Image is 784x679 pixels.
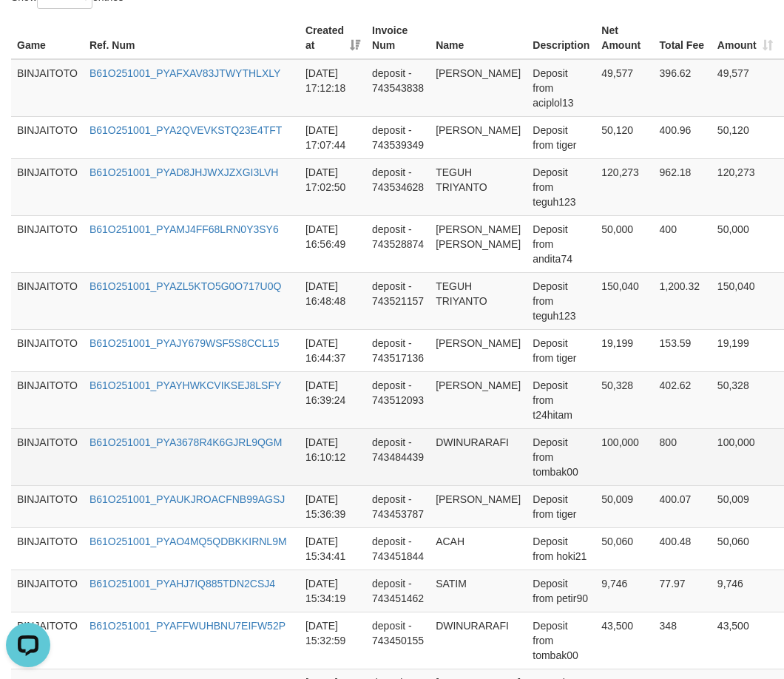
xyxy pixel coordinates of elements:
td: BINJAITOTO [11,527,84,570]
td: Deposit from tombak00 [527,612,595,669]
td: Deposit from tiger [527,485,595,527]
td: deposit - 743451844 [366,527,430,570]
button: Open LiveChat chat widget [6,6,50,50]
td: [PERSON_NAME] [430,59,527,117]
th: Amount: activate to sort column ascending [712,17,779,59]
th: Game [11,17,84,59]
td: Deposit from teguh123 [527,158,595,215]
td: 77.97 [654,570,712,612]
td: deposit - 743512093 [366,371,430,428]
td: 402.62 [654,371,712,428]
th: Description [527,17,595,59]
td: BINJAITOTO [11,485,84,527]
th: Created at: activate to sort column ascending [300,17,366,59]
td: 9,746 [712,570,779,612]
td: 400.96 [654,116,712,158]
a: B61O251001_PYAJY679WSF5S8CCL15 [89,337,280,349]
td: [PERSON_NAME] [430,116,527,158]
td: BINJAITOTO [11,428,84,485]
td: 962.18 [654,158,712,215]
a: B61O251001_PYAZL5KTO5G0O717U0Q [89,280,281,292]
td: deposit - 743450155 [366,612,430,669]
td: deposit - 743517136 [366,329,430,371]
td: deposit - 743453787 [366,485,430,527]
td: [DATE] 15:34:19 [300,570,366,612]
th: Total Fee [654,17,712,59]
td: BINJAITOTO [11,329,84,371]
td: [DATE] 15:34:41 [300,527,366,570]
td: BINJAITOTO [11,371,84,428]
th: Invoice Num [366,17,430,59]
td: 120,273 [595,158,653,215]
td: [DATE] 16:48:48 [300,272,366,329]
td: 19,199 [712,329,779,371]
td: Deposit from t24hitam [527,371,595,428]
td: 50,000 [595,215,653,272]
td: 50,120 [712,116,779,158]
td: SATIM [430,570,527,612]
td: [DATE] 16:44:37 [300,329,366,371]
td: DWINURARAFI [430,612,527,669]
td: BINJAITOTO [11,272,84,329]
td: [DATE] 16:10:12 [300,428,366,485]
td: 153.59 [654,329,712,371]
td: [DATE] 16:39:24 [300,371,366,428]
td: deposit - 743484439 [366,428,430,485]
td: 50,328 [712,371,779,428]
td: deposit - 743451462 [366,570,430,612]
th: Ref. Num [84,17,300,59]
td: deposit - 743543838 [366,59,430,117]
td: 100,000 [595,428,653,485]
a: B61O251001_PYAFXAV83JTWYTHLXLY [89,67,280,79]
td: [DATE] 15:32:59 [300,612,366,669]
td: Deposit from tiger [527,329,595,371]
td: [PERSON_NAME] [PERSON_NAME] [430,215,527,272]
td: [DATE] 17:07:44 [300,116,366,158]
td: 50,060 [595,527,653,570]
td: 43,500 [595,612,653,669]
td: 150,040 [712,272,779,329]
a: B61O251001_PYAMJ4FF68LRN0Y3SY6 [89,223,279,235]
td: BINJAITOTO [11,59,84,117]
td: Deposit from tiger [527,116,595,158]
td: deposit - 743528874 [366,215,430,272]
td: 100,000 [712,428,779,485]
td: deposit - 743539349 [366,116,430,158]
a: B61O251001_PYAUKJROACFNB99AGSJ [89,493,285,505]
td: [PERSON_NAME] [430,371,527,428]
td: TEGUH TRIYANTO [430,158,527,215]
td: 50,328 [595,371,653,428]
td: 150,040 [595,272,653,329]
th: Name [430,17,527,59]
td: BINJAITOTO [11,612,84,669]
td: 400.07 [654,485,712,527]
td: BINJAITOTO [11,116,84,158]
td: [PERSON_NAME] [430,329,527,371]
td: Deposit from andita74 [527,215,595,272]
td: [PERSON_NAME] [430,485,527,527]
td: BINJAITOTO [11,158,84,215]
th: Net Amount [595,17,653,59]
td: 50,009 [595,485,653,527]
td: 1,200.32 [654,272,712,329]
td: 50,009 [712,485,779,527]
a: B61O251001_PYAFFWUHBNU7EIFW52P [89,620,285,632]
td: 43,500 [712,612,779,669]
td: BINJAITOTO [11,570,84,612]
td: 348 [654,612,712,669]
td: [DATE] 17:02:50 [300,158,366,215]
td: 396.62 [654,59,712,117]
td: 50,120 [595,116,653,158]
a: B61O251001_PYAO4MQ5QDBKKIRNL9M [89,536,287,547]
td: Deposit from tombak00 [527,428,595,485]
td: Deposit from hoki21 [527,527,595,570]
td: DWINURARAFI [430,428,527,485]
td: 800 [654,428,712,485]
td: Deposit from aciplol13 [527,59,595,117]
td: 50,060 [712,527,779,570]
td: 49,577 [595,59,653,117]
a: B61O251001_PYAD8JHJWXJZXGI3LVH [89,166,279,178]
a: B61O251001_PYAHJ7IQ885TDN2CSJ4 [89,578,275,590]
td: BINJAITOTO [11,215,84,272]
td: [DATE] 16:56:49 [300,215,366,272]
